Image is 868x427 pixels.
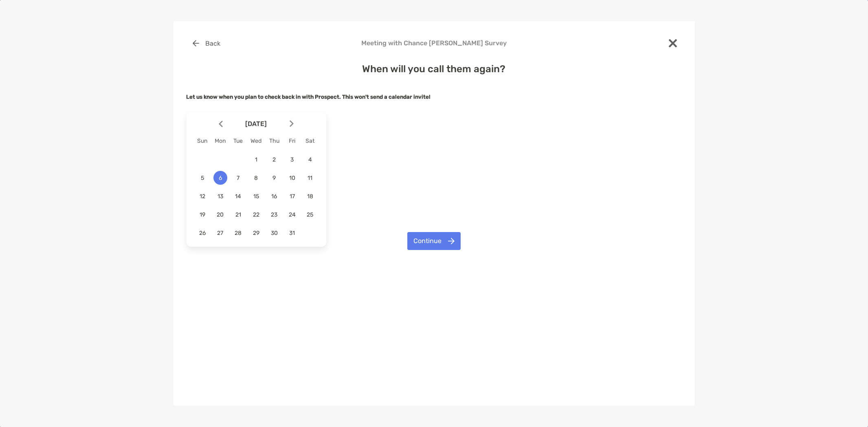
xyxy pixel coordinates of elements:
[249,156,263,163] span: 1
[213,230,227,237] span: 27
[267,193,281,200] span: 16
[249,193,263,200] span: 15
[301,137,319,144] div: Sat
[213,211,227,218] span: 20
[224,120,288,128] span: [DATE]
[219,120,223,127] img: Arrow icon
[231,193,245,200] span: 14
[187,94,682,100] h5: Let us know when you plan to check back in with Prospect.
[303,211,317,218] span: 25
[267,175,281,181] span: 9
[229,137,247,144] div: Tue
[669,39,677,47] img: close modal
[231,211,245,218] span: 21
[196,193,209,200] span: 12
[283,137,301,144] div: Fri
[448,238,455,244] img: button icon
[285,211,299,218] span: 24
[249,175,263,181] span: 8
[285,193,299,200] span: 17
[303,193,317,200] span: 18
[187,63,682,75] h4: When will you call them again?
[193,40,199,46] img: button icon
[249,230,263,237] span: 29
[231,175,245,181] span: 7
[267,211,281,218] span: 23
[249,211,263,218] span: 22
[231,230,245,237] span: 28
[196,211,209,218] span: 19
[290,120,294,127] img: Arrow icon
[285,156,299,163] span: 3
[247,137,265,144] div: Wed
[267,156,281,163] span: 2
[213,193,227,200] span: 13
[265,137,283,144] div: Thu
[303,156,317,163] span: 4
[303,175,317,181] span: 11
[213,175,227,181] span: 6
[407,232,461,250] button: Continue
[196,230,209,237] span: 26
[285,175,299,181] span: 10
[343,94,431,100] strong: This won't send a calendar invite!
[193,137,211,144] div: Sun
[211,137,229,144] div: Mon
[267,230,281,237] span: 30
[285,230,299,237] span: 31
[196,175,209,181] span: 5
[187,39,682,47] h4: Meeting with Chance [PERSON_NAME] Survey
[187,34,227,52] button: Back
